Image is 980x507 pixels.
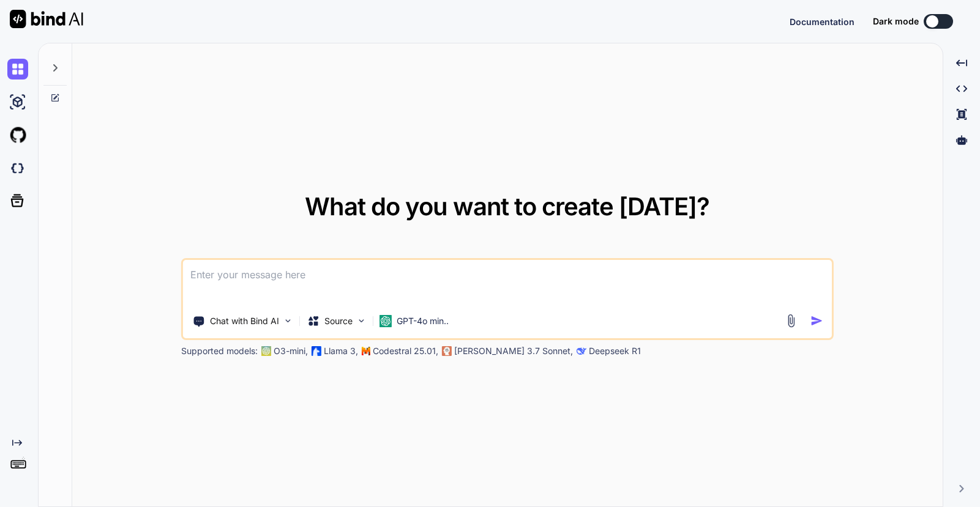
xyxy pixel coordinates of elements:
[380,315,392,327] img: GPT-4o mini
[7,158,28,179] img: darkCloudIdeIcon
[442,346,452,356] img: claude
[589,345,641,357] p: Deepseek R1
[373,345,438,357] p: Codestral 25.01,
[7,59,28,80] img: chat
[274,345,308,357] p: O3-mini,
[873,15,919,28] span: Dark mode
[784,314,798,328] img: attachment
[324,315,353,327] p: Source
[397,315,449,327] p: GPT-4o min..
[181,345,258,357] p: Supported models:
[790,15,855,28] button: Documentation
[810,314,823,327] img: icon
[790,17,855,27] span: Documentation
[7,92,28,113] img: ai-studio
[261,346,271,356] img: GPT-4
[362,347,370,355] img: Mistral-AI
[10,10,83,28] img: Bind AI
[305,191,709,221] span: What do you want to create [DATE]?
[454,345,573,357] p: [PERSON_NAME] 3.7 Sonnet,
[312,346,321,356] img: Llama2
[577,346,586,356] img: claude
[7,125,28,146] img: githubLight
[210,315,279,327] p: Chat with Bind AI
[283,316,293,326] img: Pick Tools
[324,345,358,357] p: Llama 3,
[356,316,367,326] img: Pick Models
